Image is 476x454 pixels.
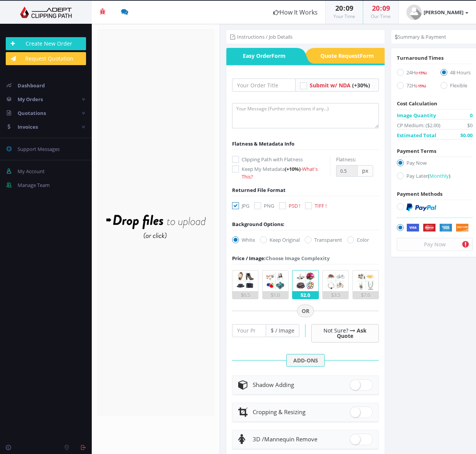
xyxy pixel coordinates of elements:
label: White [232,236,255,244]
span: $0.00 [460,131,473,139]
a: [PERSON_NAME] [399,1,476,24]
span: Price / Image: [232,255,266,262]
label: PNG [254,202,274,210]
a: Quote RequestForm [315,48,385,64]
a: (+15%) [416,69,427,76]
span: $0 [467,121,473,129]
span: TIFF ! [315,202,327,209]
span: ADD-ONS [286,354,325,367]
span: PSD ! [289,202,300,209]
span: Monthly [429,172,449,179]
span: Easy Order [226,48,296,64]
a: Easy OrderForm [226,48,296,64]
label: JPG [232,202,249,210]
span: Quotations [18,110,46,116]
span: Invoices [18,123,38,130]
span: (+10%) [285,166,301,172]
a: Request Quotation [6,52,86,65]
strong: [PERSON_NAME] [424,9,463,16]
div: Choose Image Complexity [232,254,330,262]
span: My Orders [18,96,43,103]
label: Flatness: [336,156,356,163]
label: Pay Later [397,172,473,182]
span: OR [297,305,314,318]
span: (+30%) [352,82,370,89]
small: Your Time [333,13,355,20]
div: $1.0 [263,291,288,299]
label: Clipping Path with Flatness [232,156,330,163]
img: Adept Graphics [6,7,86,18]
span: px [357,165,373,177]
span: $ / Image [266,324,299,337]
li: Summary & Payment [395,33,446,41]
label: Flexible [440,82,473,92]
span: CP Medium: ($2.00) [397,121,440,129]
div: $0.5 [232,291,258,299]
span: Manage Team [18,182,50,188]
span: Quote Request [315,48,385,64]
label: Color [347,236,369,244]
div: $7.0 [353,291,379,299]
img: 1.png [235,270,256,291]
img: PayPal [406,203,436,211]
span: Estimated Total [397,131,436,139]
span: Image Quantity [397,111,436,119]
span: Payment Terms [397,148,436,154]
li: Instructions / Job Details [230,33,292,41]
label: 48 Hours [440,69,473,79]
a: Submit w/ NDA (+30%) [310,82,370,89]
span: (+15%) [416,70,427,75]
img: 3.png [295,270,316,291]
span: Support Messages [18,146,60,152]
div: $2.0 [292,291,318,299]
a: Ask Quote [337,327,367,339]
span: Submit w/ NDA [310,82,351,89]
span: : [343,3,346,13]
a: How It Works [266,1,325,24]
span: Cost Calculation [397,100,437,107]
label: Transparent [305,236,342,244]
label: Pay Now [397,159,473,169]
label: 24H [397,69,429,79]
a: Create New Order [6,37,86,50]
small: Our Time [371,13,391,20]
img: 2.png [265,270,286,291]
a: (Monthly) [428,172,450,179]
span: Payment Methods [397,190,442,197]
span: Returned File Format [232,187,286,193]
span: Cropping & Resizing [253,408,305,416]
i: Form [360,52,374,59]
span: Dashboard [18,82,45,89]
label: Keep Original [260,236,300,244]
div: Background Options: [232,220,284,228]
span: Turnaround Times [397,54,444,61]
span: 09 [346,3,353,13]
img: 5.png [356,270,376,291]
a: (-15%) [416,82,426,89]
span: Mannequin Remove [253,435,317,443]
span: Shadow Adding [253,381,294,388]
label: Keep My Metadata - [232,165,330,180]
label: 72H [397,82,429,92]
div: $3.5 [323,291,348,299]
span: Flatness & Metadata Info [232,140,294,147]
input: Your Order Title [232,79,296,92]
span: My Account [18,168,45,175]
i: Form [271,52,286,59]
span: (-15%) [416,84,426,89]
span: 0 [470,111,473,119]
img: user_default.jpg [406,5,422,20]
span: 20 [372,3,380,13]
span: : [380,3,382,13]
span: 3D / [253,435,264,443]
input: Your Price [232,324,266,337]
span: Not Sure? [323,327,348,334]
img: Securely by Stripe [406,224,469,232]
img: 4.png [325,270,346,291]
span: 20 [335,3,343,13]
span: 09 [382,3,390,13]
